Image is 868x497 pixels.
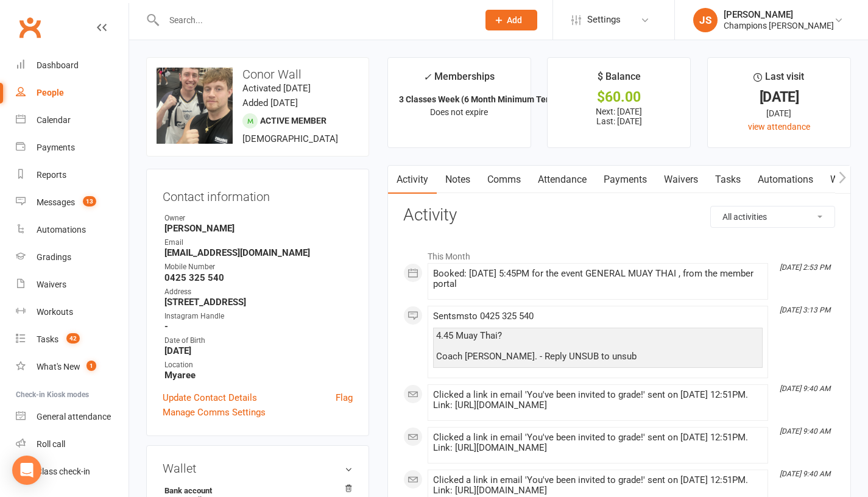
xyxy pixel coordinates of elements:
[399,94,559,104] strong: 3 Classes Week (6 Month Minimum Term)
[598,69,641,91] div: $ Balance
[388,166,437,194] a: Activity
[595,166,655,194] a: Payments
[164,237,353,248] div: Email
[16,326,129,353] a: Tasks 42
[748,122,810,132] a: view attendance
[37,170,66,180] div: Reports
[37,307,73,317] div: Workouts
[433,432,763,453] div: Clicked a link in email 'You've been invited to grade!' sent on [DATE] 12:51PM. Link: [URL][DOMAI...
[16,107,129,134] a: Calendar
[12,456,41,485] div: Open Intercom Messenger
[164,486,347,495] strong: Bank account
[433,390,763,411] div: Clicked a link in email 'You've been invited to grade!' sent on [DATE] 12:51PM. Link: [URL][DOMAI...
[719,107,839,120] div: [DATE]
[164,261,353,273] div: Mobile Number
[164,359,353,371] div: Location
[780,427,830,435] i: [DATE] 9:40 AM
[242,133,338,144] span: [DEMOGRAPHIC_DATA]
[403,244,835,263] li: This Month
[37,88,64,97] div: People
[16,298,129,326] a: Workouts
[37,334,58,344] div: Tasks
[16,52,129,79] a: Dashboard
[164,247,353,258] strong: [EMAIL_ADDRESS][DOMAIN_NAME]
[16,403,129,431] a: General attendance kiosk mode
[160,12,470,29] input: Search...
[559,107,679,126] p: Next: [DATE] Last: [DATE]
[433,269,763,289] div: Booked: [DATE] 5:45PM for the event GENERAL MUAY THAI , from the member portal
[780,470,830,478] i: [DATE] 9:40 AM
[436,331,760,362] div: 4.45 Muay Thai? Coach [PERSON_NAME]. - Reply UNSUB to unsub
[16,458,129,485] a: Class kiosk mode
[403,206,835,225] h3: Activity
[37,115,71,125] div: Calendar
[83,196,96,206] span: 13
[423,71,431,83] i: ✓
[242,97,298,108] time: Added [DATE]
[16,189,129,216] a: Messages 13
[164,223,353,234] strong: [PERSON_NAME]
[707,166,749,194] a: Tasks
[164,311,353,322] div: Instagram Handle
[423,69,495,91] div: Memberships
[164,297,353,308] strong: [STREET_ADDRESS]
[37,60,79,70] div: Dashboard
[37,362,80,372] div: What's New
[16,353,129,381] a: What's New1
[724,20,834,31] div: Champions [PERSON_NAME]
[242,83,311,94] time: Activated [DATE]
[163,185,353,203] h3: Contact information
[16,216,129,244] a: Automations
[86,361,96,371] span: 1
[163,462,353,475] h3: Wallet
[37,197,75,207] div: Messages
[719,91,839,104] div: [DATE]
[164,345,353,356] strong: [DATE]
[163,405,266,420] a: Manage Comms Settings
[157,68,233,144] img: image1750068410.png
[587,6,621,33] span: Settings
[163,390,257,405] a: Update Contact Details
[37,143,75,152] div: Payments
[16,271,129,298] a: Waivers
[260,116,326,125] span: Active member
[157,68,359,81] h3: Conor Wall
[15,12,45,43] a: Clubworx
[37,467,90,476] div: Class check-in
[16,161,129,189] a: Reports
[437,166,479,194] a: Notes
[37,412,111,421] div: General attendance
[37,252,71,262] div: Gradings
[164,286,353,298] div: Address
[780,384,830,393] i: [DATE] 9:40 AM
[780,263,830,272] i: [DATE] 2:53 PM
[559,91,679,104] div: $60.00
[37,439,65,449] div: Roll call
[655,166,707,194] a: Waivers
[753,69,804,91] div: Last visit
[749,166,822,194] a: Automations
[164,321,353,332] strong: -
[164,370,353,381] strong: Myaree
[693,8,718,32] div: JS
[529,166,595,194] a: Attendance
[37,280,66,289] div: Waivers
[430,107,488,117] span: Does not expire
[485,10,537,30] button: Add
[507,15,522,25] span: Add
[336,390,353,405] a: Flag
[479,166,529,194] a: Comms
[16,134,129,161] a: Payments
[164,272,353,283] strong: 0425 325 540
[16,79,129,107] a: People
[16,431,129,458] a: Roll call
[724,9,834,20] div: [PERSON_NAME]
[37,225,86,234] div: Automations
[164,213,353,224] div: Owner
[66,333,80,344] span: 42
[433,311,534,322] span: Sent sms to 0425 325 540
[16,244,129,271] a: Gradings
[164,335,353,347] div: Date of Birth
[433,475,763,496] div: Clicked a link in email 'You've been invited to grade!' sent on [DATE] 12:51PM. Link: [URL][DOMAI...
[780,306,830,314] i: [DATE] 3:13 PM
